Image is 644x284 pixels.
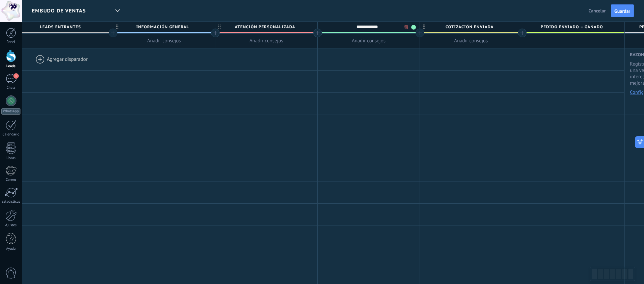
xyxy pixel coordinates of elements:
[113,34,215,48] button: Añadir consejos
[1,200,21,204] div: Estadísticas
[318,34,420,48] button: Añadir consejos
[113,22,215,32] div: información general
[611,4,634,17] button: Guardar
[1,178,21,182] div: Correo
[1,223,21,228] div: Ajustes
[589,8,606,14] span: Cancelar
[522,22,621,32] span: Pedido enviado – ganado
[586,6,608,16] button: Cancelar
[1,132,21,137] div: Calendario
[215,22,314,32] span: Atención Personalizada
[614,9,630,13] span: Guardar
[1,40,21,44] div: Panel
[250,38,283,44] span: Añadir consejos
[1,86,21,90] div: Chats
[1,108,20,115] div: WhatsApp
[147,38,181,44] span: Añadir consejos
[420,22,519,32] span: Cotización enviada
[454,38,488,44] span: Añadir consejos
[11,22,113,32] div: Leads Entrantes
[420,34,522,48] button: Añadir consejos
[113,22,212,32] span: información general
[215,22,317,32] div: Atención Personalizada
[1,247,21,251] div: Ayuda
[32,8,86,14] span: Embudo de ventas
[1,64,21,69] div: Leads
[11,22,109,32] span: Leads Entrantes
[352,38,386,44] span: Añadir consejos
[215,34,317,48] button: Añadir consejos
[1,156,21,160] div: Listas
[522,22,624,32] div: Pedido enviado – ganado
[420,22,522,32] div: Cotización enviada
[112,4,123,17] div: Embudo de ventas
[13,73,19,79] span: 1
